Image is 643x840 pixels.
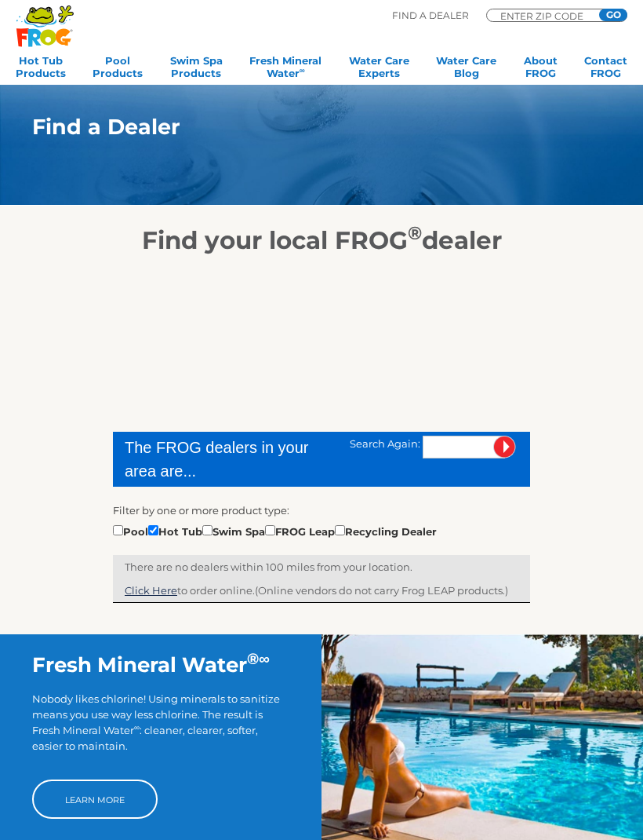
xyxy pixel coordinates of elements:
a: Swim SpaProducts [170,54,223,86]
sup: ∞ [259,649,270,668]
span: Search Again: [350,437,420,450]
div: The FROG dealers in your area are... [125,436,327,483]
a: Fresh MineralWater∞ [249,54,321,86]
input: Submit [493,436,516,458]
a: Water CareExperts [349,54,409,86]
p: There are no dealers within 100 miles from your location. [125,559,518,575]
p: Nobody likes chlorine! Using minerals to sanitize means you use way less chlorine. The result is ... [32,691,289,764]
sup: ® [247,649,259,668]
a: ContactFROG [584,54,627,86]
a: Click Here [125,584,177,597]
a: Learn More [32,780,158,819]
sup: ∞ [300,66,305,75]
a: Water CareBlog [436,54,496,86]
a: Hot TubProducts [16,54,66,86]
h1: Find a Dealer [32,115,572,139]
p: Find A Dealer [392,9,469,23]
label: Filter by one or more product type: [113,502,289,518]
input: Zip Code Form [499,12,593,20]
h2: Fresh Mineral Water [32,652,289,677]
sup: ∞ [134,723,140,732]
input: GO [599,9,627,21]
sup: ® [408,221,422,244]
a: PoolProducts [93,54,143,86]
h2: Find your local FROG dealer [9,225,634,255]
span: to order online. [125,584,255,597]
p: (Online vendors do not carry Frog LEAP products.) [125,583,518,598]
div: Pool Hot Tub Swim Spa FROG Leap Recycling Dealer [113,522,437,539]
a: AboutFROG [524,54,558,86]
